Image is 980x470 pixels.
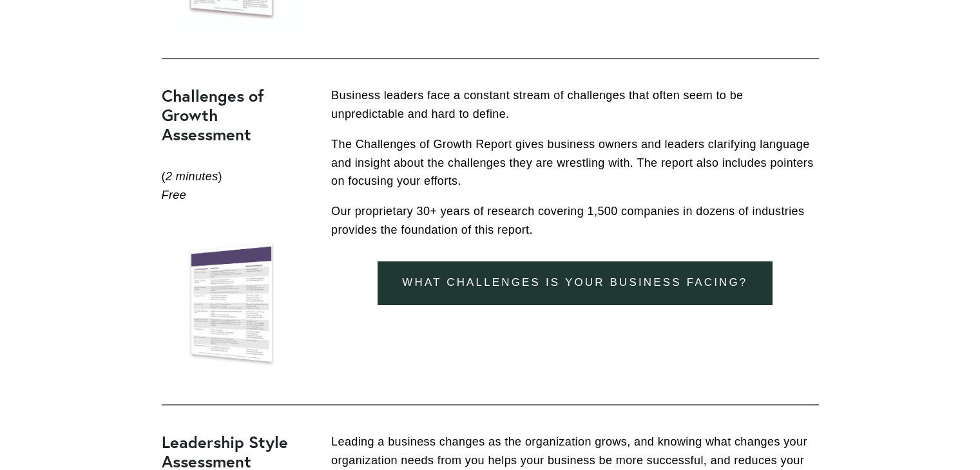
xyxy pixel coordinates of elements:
[378,261,772,305] a: What Challenges is your business facing?
[162,167,310,205] p: ( )
[166,170,218,183] em: 2 minutes
[331,135,819,191] p: The Challenges of Growth Report gives business owners and leaders clarifying language and insight...
[331,202,819,240] p: Our proprietary 30+ years of research covering 1,500 companies in dozens of industries provides t...
[162,85,268,145] strong: Challenges of Growth Assessment
[162,189,187,202] em: Free
[331,86,819,124] p: Business leaders face a constant stream of challenges that often seem to be unpredictable and har...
